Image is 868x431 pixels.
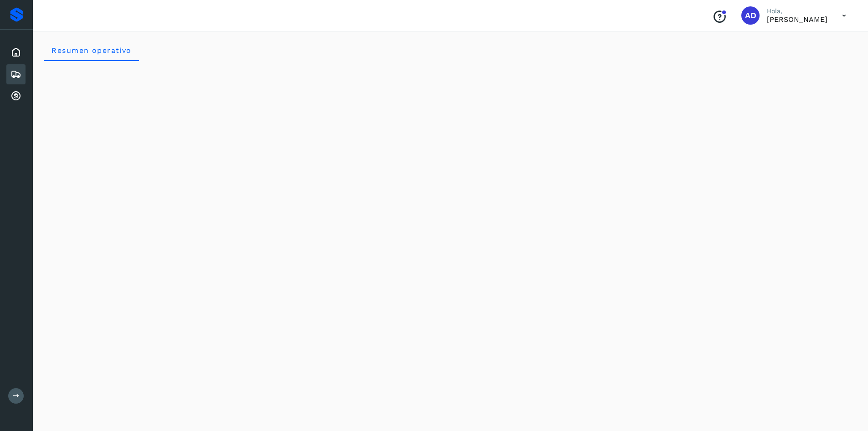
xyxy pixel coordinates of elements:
[51,46,132,55] span: Resumen operativo
[6,86,26,106] div: Cuentas por cobrar
[6,64,26,84] div: Embarques
[767,7,827,15] p: Hola,
[767,15,827,24] p: ANGELICA DOMINGUEZ HERNANDEZ
[6,42,26,62] div: Inicio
